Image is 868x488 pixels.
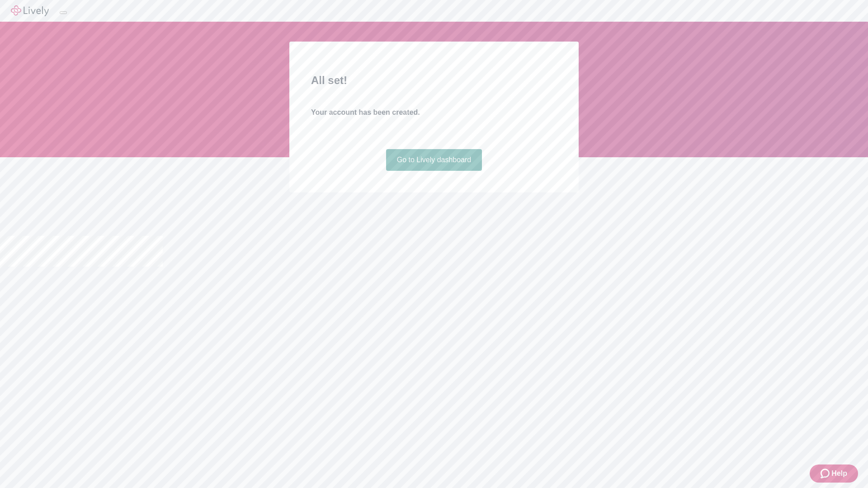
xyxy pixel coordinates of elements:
[810,465,858,483] button: Zendesk support iconHelp
[831,468,847,479] span: Help
[386,149,482,171] a: Go to Lively dashboard
[311,72,557,89] h2: All set!
[11,5,49,16] img: Lively
[60,11,67,14] button: Log out
[311,107,557,118] h4: Your account has been created.
[821,468,831,479] svg: Zendesk support icon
